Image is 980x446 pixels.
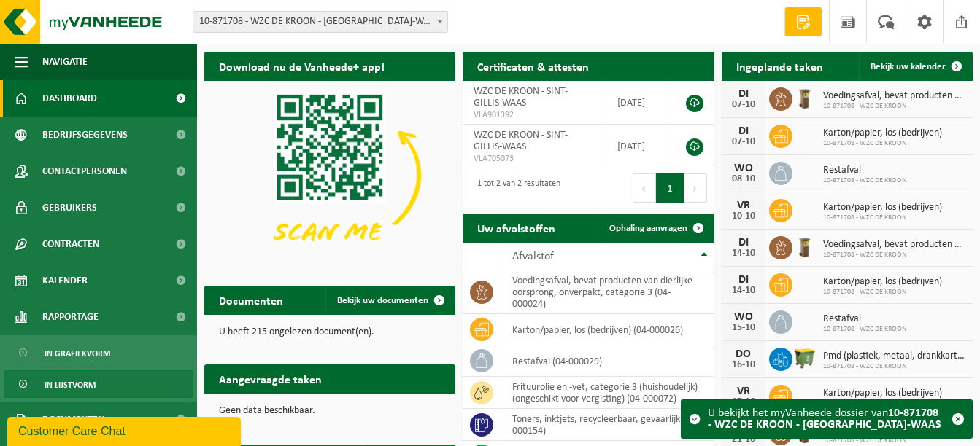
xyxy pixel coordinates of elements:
[42,189,97,226] span: Gebruikers
[470,172,560,204] div: 1 tot 2 van 2 resultaten
[606,125,671,168] td: [DATE]
[501,409,714,441] td: toners, inktjets, recycleerbaar, gevaarlijk (04-000154)
[204,364,336,393] h2: Aangevraagde taken
[823,239,965,251] span: Voedingsafval, bevat producten van dierlijke oorsprong, onverpakt, categorie 3
[729,100,758,110] div: 07-10
[871,62,946,71] span: Bekijk uw kalender
[722,52,838,80] h2: Ingeplande taken
[606,81,671,125] td: [DATE]
[42,262,88,299] span: Kalender
[42,44,88,80] span: Navigatie
[598,214,713,243] a: Ophaling aanvragen
[729,311,758,323] div: WO
[823,276,942,288] span: Karton/papier, los (bedrijven)
[501,314,714,345] td: karton/papier, los (bedrijven) (04-000026)
[42,299,99,335] span: Rapportage
[729,211,758,222] div: 10-10
[729,249,758,259] div: 14-10
[193,12,447,32] span: 10-871708 - WZC DE KROON - SINT-GILLIS-WAAS
[729,397,758,407] div: 17-10
[474,130,568,152] span: WZC DE KROON - SINT-GILLIS-WAAS
[708,407,941,431] strong: 10-871708 - WZC DE KROON - [GEOGRAPHIC_DATA]-WAAS
[823,90,965,102] span: Voedingsafval, bevat producten van dierlijke oorsprong, onverpakt, categorie 3
[193,11,448,33] span: 10-871708 - WZC DE KROON - SINT-GILLIS-WAAS
[501,345,714,377] td: restafval (04-000029)
[501,270,714,314] td: voedingsafval, bevat producten van dierlijke oorsprong, onverpakt, categorie 3 (04-000024)
[633,173,656,203] button: Previous
[204,52,399,80] h2: Download nu de Vanheede+ app!
[729,88,758,100] div: DI
[501,377,714,409] td: frituurolie en -vet, categorie 3 (huishoudelijk) (ongeschikt voor vergisting) (04-000072)
[729,286,758,296] div: 14-10
[45,371,96,399] span: In lijstvorm
[42,117,128,153] span: Bedrijfsgegevens
[823,165,906,176] span: Restafval
[823,362,965,371] span: 10-871708 - WZC DE KROON
[823,139,942,148] span: 10-871708 - WZC DE KROON
[823,202,942,214] span: Karton/papier, los (bedrijven)
[729,360,758,370] div: 16-10
[42,226,99,262] span: Contracten
[463,214,570,242] h2: Uw afvalstoffen
[219,327,441,337] p: U heeft 215 ongelezen document(en).
[729,200,758,211] div: VR
[859,52,971,81] a: Bekijk uw kalender
[823,251,965,259] span: 10-871708 - WZC DE KROON
[823,325,906,334] span: 10-871708 - WZC DE KROON
[729,274,758,286] div: DI
[823,176,906,185] span: 10-871708 - WZC DE KROON
[729,386,758,397] div: VR
[823,288,942,297] span: 10-871708 - WZC DE KROON
[512,251,554,262] span: Afvalstof
[792,85,817,110] img: WB-0140-HPE-BN-01
[729,323,758,333] div: 15-10
[729,174,758,184] div: 08-10
[474,109,595,121] span: VLA901392
[792,234,817,259] img: WB-0140-HPE-BN-01
[337,296,428,305] span: Bekijk uw documenten
[45,340,110,367] span: In grafiekvorm
[823,128,942,139] span: Karton/papier, los (bedrijven)
[823,214,942,222] span: 10-871708 - WZC DE KROON
[708,400,944,438] div: U bekijkt het myVanheede dossier van
[474,86,568,109] span: WZC DE KROON - SINT-GILLIS-WAAS
[474,153,595,165] span: VLA705073
[729,237,758,249] div: DI
[325,286,454,315] a: Bekijk uw documenten
[729,125,758,137] div: DI
[823,388,942,399] span: Karton/papier, los (bedrijven)
[823,102,965,111] span: 10-871708 - WZC DE KROON
[823,351,965,362] span: Pmd (plastiek, metaal, drankkartons) (bedrijven)
[792,345,817,370] img: WB-1100-HPE-GN-50
[4,339,193,367] a: In grafiekvorm
[729,348,758,360] div: DO
[609,224,687,233] span: Ophaling aanvragen
[42,153,127,189] span: Contactpersonen
[729,137,758,147] div: 07-10
[823,313,906,325] span: Restafval
[42,402,104,438] span: Documenten
[204,81,455,269] img: Download de VHEPlus App
[7,414,244,446] iframe: chat widget
[729,163,758,174] div: WO
[463,52,603,80] h2: Certificaten & attesten
[204,286,298,314] h2: Documenten
[219,406,441,416] p: Geen data beschikbaar.
[42,80,97,117] span: Dashboard
[684,173,707,203] button: Next
[656,173,684,203] button: 1
[4,370,193,398] a: In lijstvorm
